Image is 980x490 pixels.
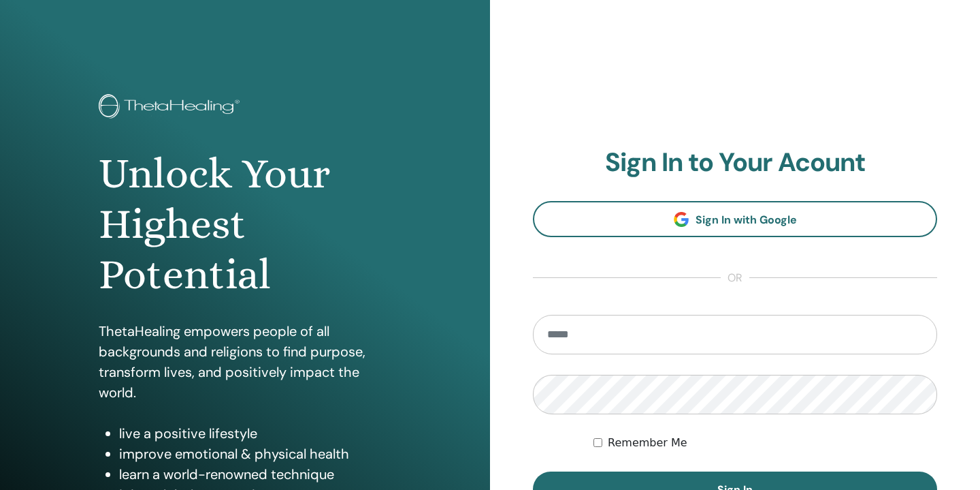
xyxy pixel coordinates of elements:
[593,435,937,451] div: Keep me authenticated indefinitely or until I manually logout
[533,201,937,237] a: Sign In with Google
[721,270,749,286] span: or
[119,444,391,464] li: improve emotional & physical health
[119,464,391,485] li: learn a world-renowned technique
[119,423,391,444] li: live a positive lifestyle
[533,147,937,179] h2: Sign In to Your Acount
[608,435,687,451] label: Remember Me
[696,213,797,227] span: Sign In with Google
[99,321,391,403] p: ThetaHealing empowers people of all backgrounds and religions to find purpose, transform lives, a...
[99,149,391,301] h1: Unlock Your Highest Potential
